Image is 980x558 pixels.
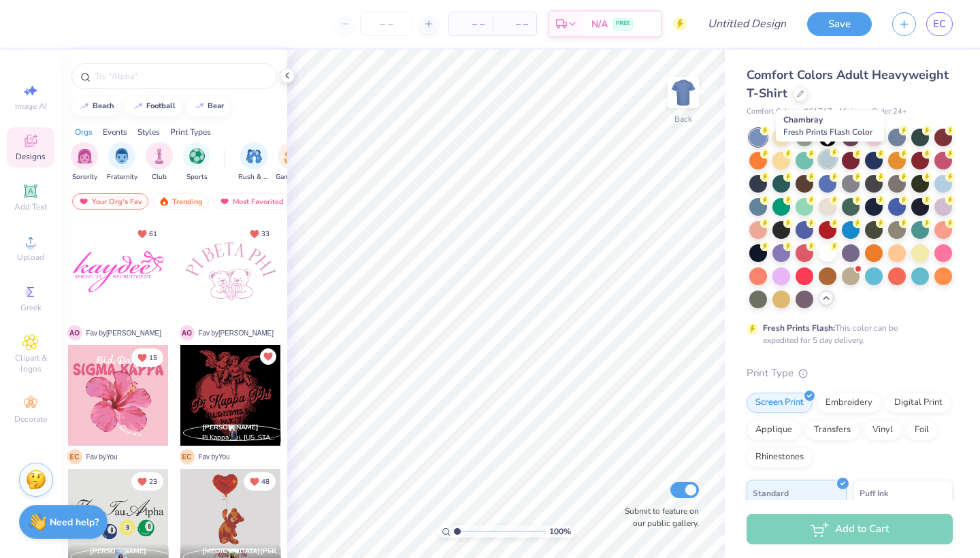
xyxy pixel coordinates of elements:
img: most_fav.gif [219,197,230,206]
button: bear [186,96,230,116]
label: Submit to feature on our public gallery. [617,505,699,529]
div: Back [674,113,692,125]
span: Upload [17,252,44,263]
button: filter button [107,142,137,182]
img: Game Day Image [284,148,299,164]
span: Sports [186,172,208,182]
input: Untitled Design [697,10,797,37]
span: E C [67,449,82,464]
input: Try "Alpha" [94,69,268,83]
div: filter for Sorority [71,142,98,182]
span: Fav by You [86,452,118,462]
img: Fraternity Image [114,148,129,164]
button: filter button [71,142,98,182]
img: trend_line.gif [79,102,90,110]
span: Rush & Bid [238,172,269,182]
div: filter for Rush & Bid [238,142,269,182]
span: 15 [149,355,157,361]
img: Club Image [152,148,167,164]
span: – – [457,17,485,31]
span: Add Text [14,201,47,212]
span: Puff Ink [860,486,888,500]
div: Vinyl [864,420,902,440]
div: Trending [152,193,209,210]
button: beach [71,96,120,116]
div: Styles [137,126,160,138]
span: Fav by You [199,452,230,462]
span: [PERSON_NAME] [90,546,146,556]
div: Transfers [805,420,860,440]
div: filter for Sports [183,142,210,182]
span: Image AI [15,101,47,112]
span: Clipart & logos [7,352,54,374]
div: filter for Fraternity [107,142,137,182]
span: 100 % [549,525,571,538]
img: trend_line.gif [133,102,144,110]
button: Unlike [244,472,276,491]
span: Sorority [72,172,97,182]
span: [PERSON_NAME] [202,423,259,432]
span: FREE [616,19,630,29]
span: EC [933,16,946,32]
div: Events [103,126,127,138]
button: Save [807,12,872,36]
div: Digital Print [885,393,951,413]
button: Unlike [260,348,276,365]
div: Chambray [776,110,884,142]
div: Your Org's Fav [72,193,148,210]
button: filter button [276,142,307,182]
span: A O [67,325,82,340]
span: Comfort Colors Adult Heavyweight T-Shirt [747,67,949,101]
button: filter button [183,142,210,182]
button: filter button [238,142,269,182]
div: filter for Game Day [276,142,307,182]
div: beach [93,102,114,110]
span: Decorate [14,414,47,425]
span: Pi Kappa Phi, [US_STATE] and [PERSON_NAME][GEOGRAPHIC_DATA] [202,433,276,443]
div: Screen Print [747,393,813,413]
span: N/A [591,17,608,31]
div: Foil [906,420,938,440]
span: Greek [20,302,42,313]
div: Embroidery [817,393,881,413]
span: Fav by [PERSON_NAME] [199,328,274,338]
span: Comfort Colors [747,106,797,118]
div: This color can be expedited for 5 day delivery. [763,322,930,346]
span: A O [180,325,195,340]
img: most_fav.gif [78,197,89,206]
span: – – [501,17,528,31]
button: filter button [146,142,173,182]
div: Rhinestones [747,447,813,467]
strong: Fresh Prints Flash: [763,323,835,333]
img: Rush & Bid Image [246,148,262,164]
img: trending.gif [159,197,169,206]
input: – – [360,12,413,36]
span: E C [180,449,195,464]
div: Most Favorited [213,193,290,210]
span: Club [152,172,167,182]
span: Fav by [PERSON_NAME] [86,328,161,338]
a: EC [926,12,953,36]
span: Designs [16,151,46,162]
button: Unlike [131,348,163,367]
span: Game Day [276,172,307,182]
div: Print Type [747,365,953,381]
span: [MEDICAL_DATA][PERSON_NAME] [202,546,316,556]
div: football [146,102,176,110]
img: Sorority Image [77,148,93,164]
strong: Need help? [50,516,99,529]
span: Standard [753,486,789,500]
span: Fraternity [107,172,137,182]
div: filter for Club [146,142,173,182]
div: bear [208,102,224,110]
span: 48 [261,478,269,485]
img: Back [670,79,697,106]
img: trend_line.gif [194,102,205,110]
div: Print Types [170,126,211,138]
button: football [125,96,182,116]
div: Orgs [75,126,93,138]
span: Fresh Prints Flash Color [783,127,872,137]
img: Sports Image [189,148,205,164]
div: Applique [747,420,801,440]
